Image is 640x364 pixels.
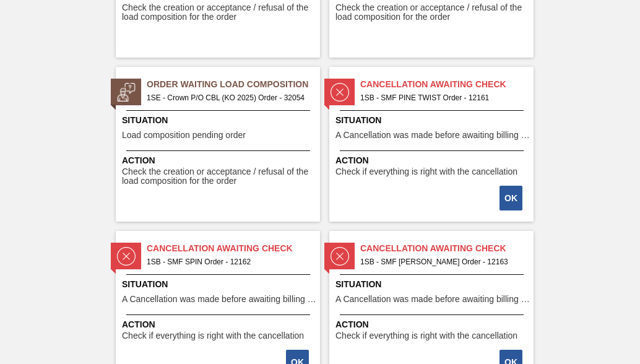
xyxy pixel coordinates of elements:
[122,131,246,140] span: Load composition pending order
[117,83,136,102] img: status
[331,83,349,102] img: status
[117,247,136,266] img: status
[499,186,522,210] button: OK
[122,278,317,291] span: Situation
[122,295,317,304] span: A Cancellation was made before awaiting billing stage
[122,3,317,22] span: Check the creation or acceptance / refusal of the load composition for the order
[335,295,530,304] span: A Cancellation was made before awaiting billing stage
[360,91,524,105] span: 1SB - SMF PINE TWIST Order - 12161
[147,91,310,105] span: 1SE - Crown P/O CBL (KO 2025) Order - 32054
[331,247,349,266] img: status
[335,3,530,22] span: Check the creation or acceptance / refusal of the load composition for the order
[147,255,310,269] span: 1SB - SMF SPIN Order - 12162
[122,154,317,167] span: Action
[335,114,530,127] span: Situation
[335,331,517,340] span: Check if everything is right with the cancellation
[147,242,320,255] span: Cancellation Awaiting Check
[122,114,317,127] span: Situation
[360,255,524,269] span: 1SB - SMF STROM Order - 12163
[501,184,524,212] div: Complete task: 2244665
[360,242,534,255] span: Cancellation Awaiting Check
[335,278,530,291] span: Situation
[122,331,304,340] span: Check if everything is right with the cancellation
[335,318,530,331] span: Action
[122,167,317,186] span: Check the creation or acceptance / refusal of the load composition for the order
[147,78,320,91] span: Order Waiting Load Composition
[360,78,534,91] span: Cancellation Awaiting Check
[122,318,317,331] span: Action
[335,154,530,167] span: Action
[335,131,530,140] span: A Cancellation was made before awaiting billing stage
[335,167,517,176] span: Check if everything is right with the cancellation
